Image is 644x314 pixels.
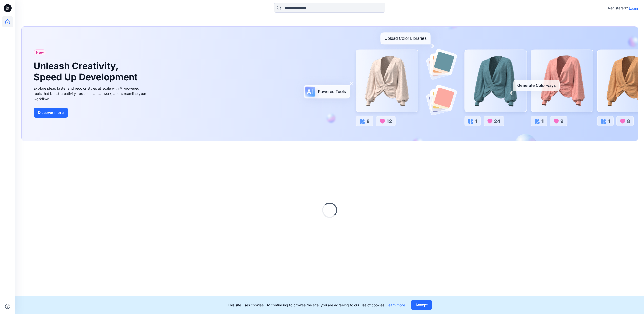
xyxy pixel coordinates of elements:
[411,300,432,310] button: Accept
[608,5,628,11] p: Registered?
[34,108,148,118] a: Discover more
[228,302,405,308] p: This site uses cookies. By continuing to browse the site, you are agreeing to our use of cookies.
[34,86,148,102] div: Explore ideas faster and recolor styles at scale with AI-powered tools that boost creativity, red...
[34,61,140,82] h1: Unleash Creativity, Speed Up Development
[629,6,638,11] p: Login
[36,49,44,55] span: New
[386,303,405,307] a: Learn more
[34,108,68,118] button: Discover more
